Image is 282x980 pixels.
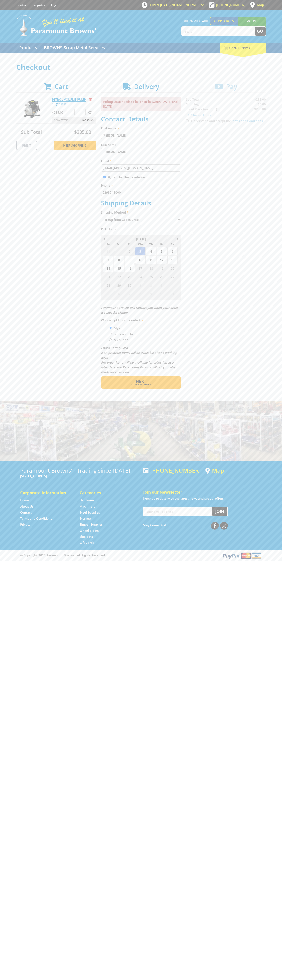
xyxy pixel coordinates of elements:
span: 21 [103,273,113,281]
span: 11 [146,256,156,264]
span: 10 [135,256,146,264]
label: Last name [101,142,181,147]
span: Confirm order [110,383,172,386]
div: Stay Connected [143,520,228,530]
span: 8 [135,290,146,298]
label: Myself [112,325,125,332]
span: Th [146,242,156,247]
span: 4 [167,281,178,289]
span: (1 item) [236,45,250,50]
h2: Contact Details [101,115,181,123]
span: 15 [114,264,124,272]
a: View a map of Gepps Cross location [205,467,224,474]
span: $235.00 [82,117,94,123]
span: 11 [167,290,178,298]
a: Go to the Products page [16,43,40,53]
input: Please enter your first name. [101,132,181,139]
a: Go to the Storage page [80,516,91,521]
img: PETROL VOLUME PUMP 1" (25MM) [20,97,44,121]
span: 10 [157,290,167,298]
label: Someone Else [112,330,135,337]
a: Log in [51,3,60,7]
a: Go to the Wheelie Bins page [80,529,99,533]
span: 4 [146,247,156,255]
span: $235.00 [74,129,91,135]
label: First name [101,126,181,131]
span: Sub Total [21,129,42,135]
img: Paramount Browns' [16,14,97,36]
a: Go to the Contact page [16,3,28,7]
span: 8 [114,256,124,264]
div: Cart [220,43,266,53]
span: 27 [167,273,178,281]
a: Remove from cart [89,97,92,101]
span: 3 [157,281,167,289]
select: Please select a shipping method. [101,216,181,223]
input: Please enter your telephone number. [101,189,181,196]
span: [DATE] [136,237,146,241]
span: 9 [146,290,156,298]
span: 17 [135,264,146,272]
span: 20 [167,264,178,272]
span: 2 [146,281,156,289]
input: Please select who will pick up the order. [109,338,112,341]
span: 29 [114,281,124,289]
span: 14 [103,264,113,272]
span: Delivery [134,82,159,91]
span: 19 [157,264,167,272]
h2: Shipping Details [101,199,181,207]
span: 28 [103,281,113,289]
span: 7 [103,256,113,264]
p: Pickup Date needs to be on or between [DATE] and [DATE] [101,97,181,111]
span: 30 [125,281,135,289]
span: Cart [55,82,68,91]
input: Your email address [144,507,212,516]
a: Go to the Hardware page [80,498,94,503]
label: Sign up for the newsletter [107,175,145,179]
p: Keep up to date with the latest news and special offers. [143,496,262,501]
span: 5 [157,247,167,255]
button: Next Confirm order [101,376,181,389]
h1: Checkout [16,63,266,71]
h5: Corporate Information [20,490,72,496]
em: Paramount Browns will contact you when your order is ready for pickup [101,305,178,314]
p: Item total: [52,117,96,123]
em: Photo ID Required. Non-preorder items will be available after 5 working days Pre-order items will... [101,346,177,374]
span: Sa [167,242,178,247]
a: Go to the Machinery page [80,504,95,509]
a: Go to the Privacy page [20,522,30,527]
a: PETROL VOLUME PUMP 1" (25MM) [52,97,86,106]
span: 1 [135,281,146,289]
input: Search [182,27,255,36]
span: Fr [157,242,167,247]
a: Go to the Gift Cards page [80,541,94,545]
span: We [135,242,146,247]
span: 2 [125,247,135,255]
span: Set your store [181,17,210,24]
label: Who will pick up the order? [101,318,181,323]
input: Please enter your email address. [101,164,181,172]
a: Go to the Terms and Conditions page [20,516,52,521]
a: Go to the Steel Supplies page [80,510,100,515]
span: 16 [125,264,135,272]
span: 5 [103,290,113,298]
a: Go to the About Us page [20,504,33,509]
a: Mount [PERSON_NAME] [238,17,266,32]
a: Go to the registration page [33,3,45,7]
a: Gepps Cross [210,17,238,25]
span: 18 [146,264,156,272]
span: 7 [125,290,135,298]
span: OPEN [DATE] [150,3,196,7]
span: 6 [167,247,178,255]
label: Pick Up Date [101,227,181,231]
input: Please select who will pick up the order. [109,333,112,335]
div: ® Copyright 2025 Paramount Browns'. All Rights Reserved. [16,552,266,559]
button: Join [212,507,227,516]
span: 31 [103,247,113,255]
h3: Paramount Browns' - Trading since [DATE] [20,467,139,474]
label: Email [101,158,181,163]
a: Go to the Timber Supplies page [80,522,103,527]
span: Su [103,242,113,247]
button: Go [255,27,266,36]
span: 8:00am - 5:00pm [170,3,196,7]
